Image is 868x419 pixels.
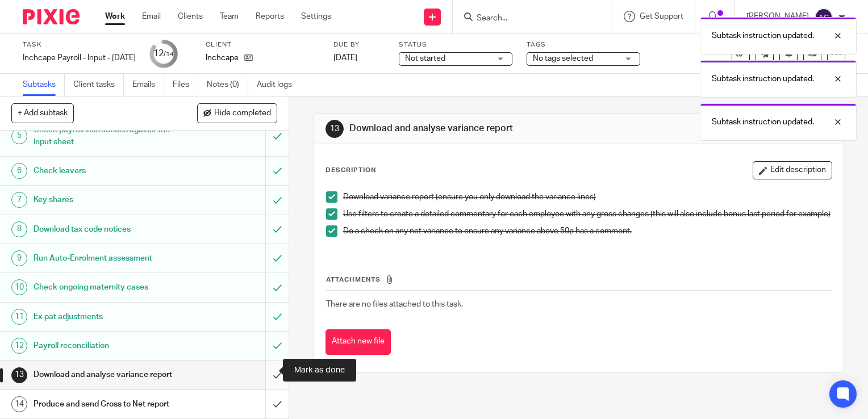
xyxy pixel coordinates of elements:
[333,54,357,62] span: [DATE]
[23,52,136,64] div: Inchcape Payroll - Input - [DATE]
[173,74,198,96] a: Files
[34,337,181,354] h1: Payroll reconciliation
[34,121,181,150] h1: Check payroll instructions against the input sheet
[34,366,181,383] h1: Download and analyse variance report
[34,191,181,208] h1: Key shares
[206,52,239,64] p: Inchcape
[712,116,814,128] p: Subtask instruction updated.
[325,329,391,355] button: Attach new file
[11,103,74,123] button: + Add subtask
[34,396,181,413] h1: Produce and send Gross to Net report
[197,103,277,123] button: Hide completed
[333,40,385,49] label: Due by
[343,225,832,237] p: Do a check on any net variance to ensure any variance above 50p has a comment.
[23,40,136,49] label: Task
[153,47,174,60] div: 12
[326,300,463,308] span: There are no files attached to this task.
[405,55,445,62] span: Not started
[34,250,181,267] h1: Run Auto-Enrolment assessment
[11,338,27,354] div: 12
[34,162,181,179] h1: Check leavers
[325,120,344,138] div: 13
[815,8,833,26] img: svg%3E
[349,123,603,135] h1: Download and analyse variance report
[301,11,331,22] a: Settings
[34,221,181,238] h1: Download tax code notices
[23,52,136,64] div: Inchcape Payroll - Input - September 2025
[23,9,80,24] img: Pixie
[343,191,832,203] p: Download variance report (ensure you only download the variance lines)
[178,11,203,22] a: Clients
[11,309,27,325] div: 11
[73,74,124,96] a: Client tasks
[11,367,27,383] div: 13
[11,163,27,179] div: 6
[142,11,161,22] a: Email
[399,40,512,49] label: Status
[34,308,181,325] h1: Ex-pat adjustments
[132,74,164,96] a: Emails
[11,128,27,144] div: 5
[11,221,27,237] div: 8
[712,73,814,85] p: Subtask instruction updated.
[11,250,27,266] div: 9
[325,166,376,175] p: Description
[11,396,27,412] div: 14
[207,74,248,96] a: Notes (0)
[34,279,181,296] h1: Check ongoing maternity cases
[257,74,301,96] a: Audit logs
[256,11,284,22] a: Reports
[11,279,27,295] div: 10
[343,208,832,220] p: Use filters to create a detailed commentary for each employee with any gross changes (this will a...
[164,51,174,57] small: /14
[214,109,271,118] span: Hide completed
[11,192,27,208] div: 7
[220,11,239,22] a: Team
[23,74,65,96] a: Subtasks
[753,161,832,179] button: Edit description
[206,40,319,49] label: Client
[326,276,381,283] span: Attachments
[105,11,125,22] a: Work
[712,30,814,41] p: Subtask instruction updated.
